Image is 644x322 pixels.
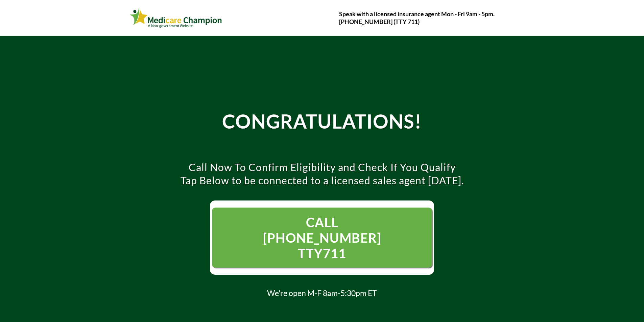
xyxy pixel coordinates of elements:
[339,10,495,18] strong: Speak with a licensed insurance agent Mon - Fri 9am - 5pm.
[245,212,399,263] span: CALL [PHONE_NUMBER] TTY711
[211,204,433,271] a: CALL 1- 844-594-3043 TTY711
[126,288,518,298] h2: We're open M-F 8am-5:30pm ET
[339,18,420,25] strong: [PHONE_NUMBER] (TTY 711)
[222,110,422,133] strong: CONGRATULATIONS!
[131,161,513,187] p: Call Now To Confirm Eligibility and Check If You Qualify Tap Below to be connected to a licensed ...
[129,6,222,29] img: Webinar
